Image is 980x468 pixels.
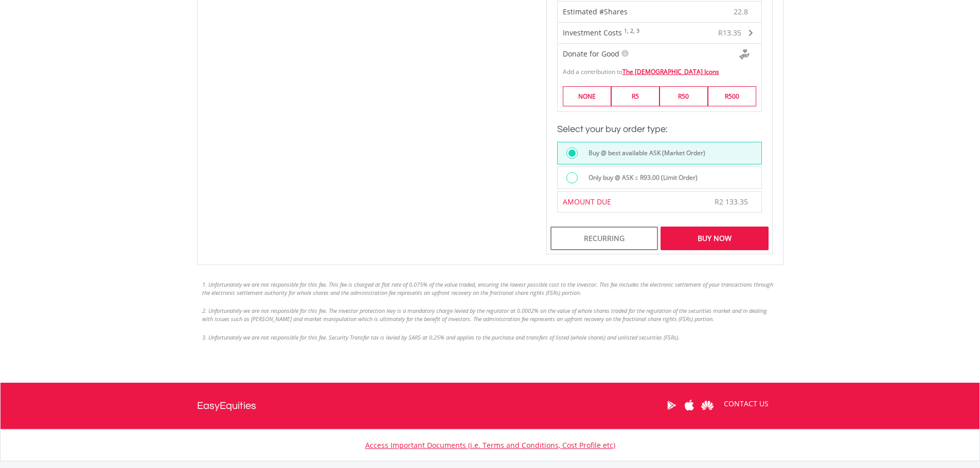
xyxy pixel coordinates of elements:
label: R50 [660,86,708,106]
span: R2 133.35 [715,197,748,207]
h3: Select your buy order type: [557,122,762,137]
a: Access Important Documents (i.e. Terms and Conditions, Cost Profile etc) [365,440,615,450]
span: R13.35 [718,28,741,38]
img: Donte For Good [739,49,750,60]
label: NONE [563,86,611,106]
label: Buy @ best available ASK (Market Order) [582,147,705,159]
label: Only buy @ ASK ≤ R93.00 (Limit Order) [582,172,698,183]
div: Add a contribution to [558,62,761,76]
a: Google Play [663,389,681,421]
span: Investment Costs [563,28,622,38]
div: Recurring [550,227,658,250]
a: Huawei [699,389,717,421]
span: Donate for Good [563,49,619,59]
li: 3. Unfortunately we are not responsible for this fee. Security Transfer tax is levied by SARS at ... [202,333,778,342]
div: Buy Now [661,227,768,250]
li: 2. Unfortunately we are not responsible for this fee. The investor protection levy is a mandatory... [202,307,778,323]
label: R500 [708,86,756,106]
span: Estimated #Shares [563,7,628,16]
sup: 1, 2, 3 [624,27,639,34]
a: CONTACT US [717,389,776,418]
a: Apple [681,389,699,421]
li: 1. Unfortunately we are not responsible for this fee. This fee is charged at flat rate of 0.075% ... [202,280,778,296]
a: The [DEMOGRAPHIC_DATA] Icons [622,67,719,76]
a: EasyEquities [197,383,256,429]
span: 22.8 [734,7,748,17]
span: AMOUNT DUE [563,197,611,207]
label: R5 [611,86,660,106]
